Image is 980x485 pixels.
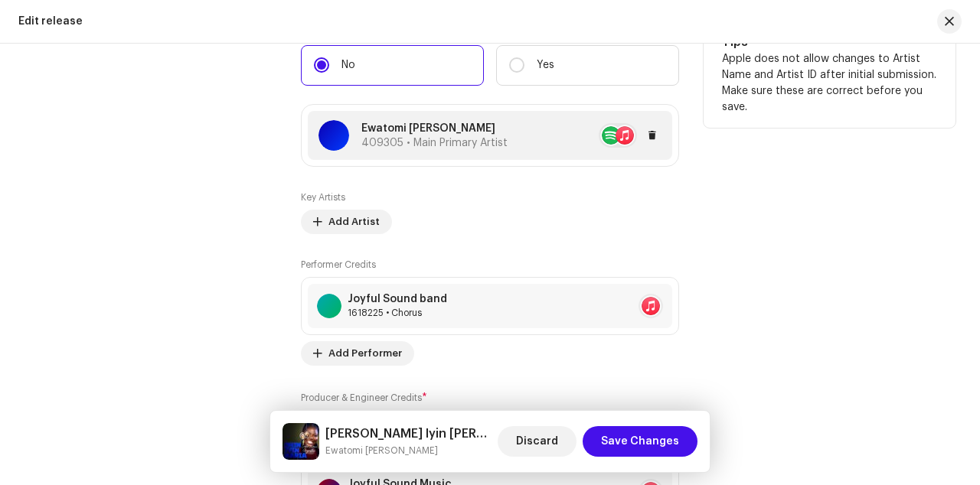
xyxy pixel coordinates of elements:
span: Add Artist [328,207,380,237]
span: 409305 • Main Primary Artist [361,138,508,148]
p: No [341,57,355,73]
p: Ewatomi [PERSON_NAME] [361,121,508,137]
h5: Orin Iyin Maria [Original] [325,425,492,443]
div: Joyful Sound band [348,293,447,305]
button: Discard [498,426,577,457]
span: Save Changes [601,426,679,457]
span: Discard [516,426,558,457]
button: Add Performer [301,341,414,366]
label: Performer Credits [301,259,376,271]
p: Apple does not allow changes to Artist Name and Artist ID after initial submission. Make sure the... [722,51,937,116]
button: Save Changes [583,426,697,457]
button: Add Artist [301,210,392,234]
p: Yes [537,57,554,73]
div: Chorus [348,307,447,319]
span: Add Performer [328,338,402,369]
small: Producer & Engineer Credits [301,393,422,402]
small: Orin Iyin Maria [Original] [325,443,492,458]
img: 1b21d571-2158-42d9-9438-0ce66b706ef9 [283,423,319,460]
label: Key Artists [301,191,345,203]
